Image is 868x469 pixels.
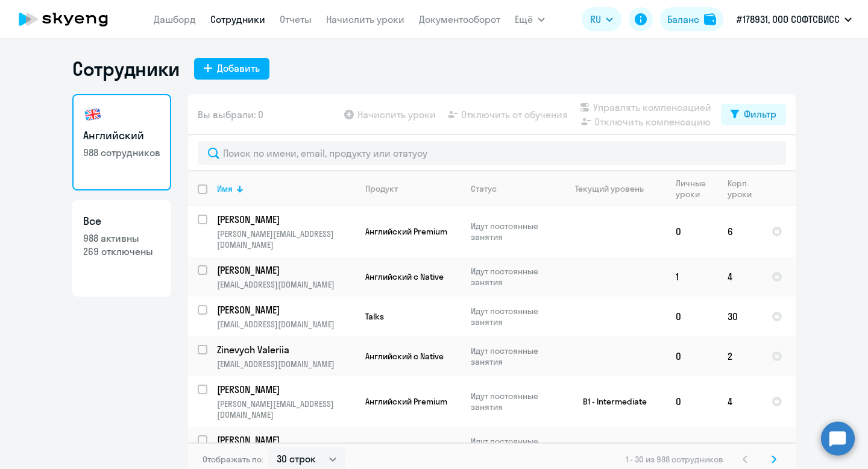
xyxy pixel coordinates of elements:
[217,61,260,75] div: Добавить
[704,13,716,25] img: balance
[471,266,553,288] p: Идут постоянные занятия
[217,343,355,356] a: Zinevych Valeriia
[419,13,500,25] a: Документооборот
[515,12,533,27] span: Ещё
[83,245,160,258] p: 269 отключены
[718,376,762,427] td: 4
[590,12,601,27] span: RU
[718,297,762,336] td: 30
[194,58,269,80] button: Добавить
[217,398,355,420] p: [PERSON_NAME][EMAIL_ADDRESS][DOMAIN_NAME]
[217,263,353,277] p: [PERSON_NAME]
[365,183,398,194] div: Продукт
[731,5,858,34] button: #178931, ООО СОФТСВИСС
[83,213,160,229] h3: Все
[728,178,761,200] div: Корп. уроки
[737,12,840,27] p: #178931, ООО СОФТСВИСС
[83,128,160,143] h3: Английский
[471,221,553,242] p: Идут постоянные занятия
[718,206,762,257] td: 6
[666,206,718,257] td: 0
[217,359,355,370] p: [EMAIL_ADDRESS][DOMAIN_NAME]
[471,391,553,412] p: Идут постоянные занятия
[217,279,355,290] p: [EMAIL_ADDRESS][DOMAIN_NAME]
[471,345,553,367] p: Идут постоянные занятия
[83,231,160,245] p: 988 активны
[471,436,553,458] p: Идут постоянные занятия
[83,146,160,159] p: 988 сотрудников
[582,7,621,31] button: RU
[666,257,718,297] td: 1
[72,94,171,190] a: Английский988 сотрудников
[718,427,762,467] td: 6
[666,336,718,376] td: 0
[666,376,718,427] td: 0
[744,107,776,121] div: Фильтр
[365,271,444,282] span: Английский с Native
[210,13,265,25] a: Сотрудники
[471,183,497,194] div: Статус
[217,213,355,226] a: [PERSON_NAME]
[217,433,353,447] p: [PERSON_NAME]
[203,454,263,465] span: Отображать по:
[217,183,233,194] div: Имя
[217,383,355,396] a: [PERSON_NAME]
[217,228,355,250] p: [PERSON_NAME][EMAIL_ADDRESS][DOMAIN_NAME]
[72,200,171,297] a: Все988 активны269 отключены
[575,183,644,194] div: Текущий уровень
[72,57,180,81] h1: Сотрудники
[365,396,447,407] span: Английский Premium
[217,263,355,277] a: [PERSON_NAME]
[217,383,353,396] p: [PERSON_NAME]
[365,226,447,237] span: Английский Premium
[365,441,447,452] span: Английский Premium
[676,178,717,200] div: Личные уроки
[217,303,355,316] a: [PERSON_NAME]
[280,13,312,25] a: Отчеты
[666,427,718,467] td: 1
[217,213,353,226] p: [PERSON_NAME]
[660,7,723,31] button: Балансbalance
[365,311,384,322] span: Talks
[564,183,665,194] div: Текущий уровень
[83,105,102,124] img: english
[217,183,355,194] div: Имя
[718,336,762,376] td: 2
[217,319,355,330] p: [EMAIL_ADDRESS][DOMAIN_NAME]
[198,141,786,165] input: Поиск по имени, email, продукту или статусу
[718,257,762,297] td: 4
[554,376,666,427] td: B1 - Intermediate
[217,343,353,356] p: Zinevych Valeriia
[515,7,545,31] button: Ещё
[217,433,355,447] a: [PERSON_NAME]
[198,107,263,122] span: Вы выбрали: 0
[666,297,718,336] td: 0
[721,104,786,125] button: Фильтр
[626,454,723,465] span: 1 - 30 из 988 сотрудников
[326,13,404,25] a: Начислить уроки
[667,12,699,27] div: Баланс
[217,303,353,316] p: [PERSON_NAME]
[471,306,553,327] p: Идут постоянные занятия
[365,351,444,362] span: Английский с Native
[154,13,196,25] a: Дашборд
